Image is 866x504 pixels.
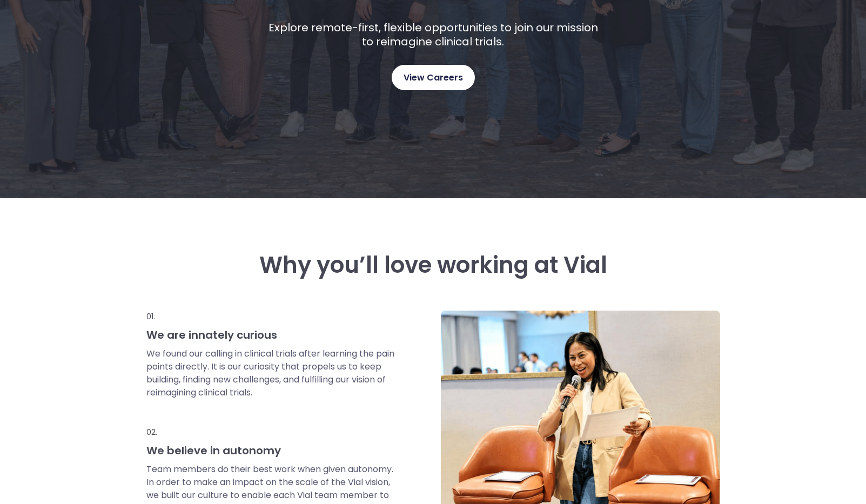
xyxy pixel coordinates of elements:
[146,426,396,438] p: 02.
[146,347,396,399] p: We found our calling in clinical trials after learning the pain points directly. It is our curios...
[146,328,396,342] h3: We are innately curious
[392,65,475,90] a: View Careers
[404,71,463,85] span: View Careers
[264,21,602,49] p: Explore remote-first, flexible opportunities to join our mission to reimagine clinical trials.
[146,252,720,278] h3: Why you’ll love working at Vial
[146,443,396,458] h3: We believe in autonomy
[146,311,396,322] p: 01.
